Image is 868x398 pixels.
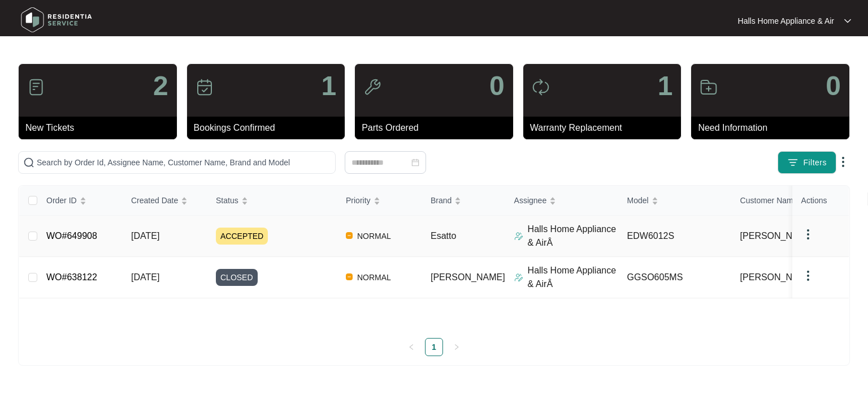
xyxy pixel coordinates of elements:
th: Assignee [505,186,618,216]
p: 1 [321,72,336,100]
input: Search by Order Id, Assignee Name, Customer Name, Brand and Model [37,156,331,169]
img: dropdown arrow [801,269,815,283]
img: icon [27,78,45,96]
button: right [448,338,466,356]
th: Order ID [37,186,122,216]
img: dropdown arrow [844,18,851,24]
p: 0 [826,72,841,100]
span: Brand [431,194,452,207]
button: left [402,338,420,356]
p: Need Information [698,121,849,135]
img: icon [363,78,381,96]
p: 1 [658,72,673,100]
img: icon [196,78,214,96]
li: Next Page [448,338,466,356]
a: WO#649908 [46,231,97,241]
span: [DATE] [131,272,159,282]
p: New Tickets [25,121,177,135]
img: dropdown arrow [836,155,850,169]
span: Priority [346,194,371,207]
a: 1 [426,339,442,356]
p: Bookings Confirmed [194,121,345,135]
img: Assigner Icon [514,273,523,282]
img: Assigner Icon [514,232,523,241]
span: [PERSON_NAME] [740,271,815,284]
span: [PERSON_NAME] [740,229,815,243]
p: Halls Home Appliance & AirÂ [528,264,618,291]
span: NORMAL [353,229,396,243]
span: Status [216,194,238,207]
img: dropdown arrow [801,228,815,241]
span: ACCEPTED [216,228,268,245]
button: filter iconFilters [778,151,836,174]
span: Assignee [514,194,547,207]
th: Status [207,186,337,216]
td: EDW6012S [618,216,731,257]
td: GGSO605MS [618,257,731,298]
p: Halls Home Appliance & AirÂ [528,222,618,250]
p: Parts Ordered [362,121,513,135]
span: [PERSON_NAME] [431,272,505,282]
img: icon [532,78,550,96]
img: filter icon [787,157,798,168]
span: right [453,344,460,350]
a: WO#638122 [46,272,97,282]
img: Vercel Logo [346,232,353,239]
span: left [408,344,415,350]
th: Customer Name [731,186,844,216]
p: 0 [489,72,505,100]
p: Halls Home Appliance & Air [738,15,834,27]
span: NORMAL [353,271,396,284]
th: Model [618,186,731,216]
span: Esatto [431,231,456,241]
img: Vercel Logo [346,273,353,280]
span: Customer Name [740,194,798,207]
span: [DATE] [131,231,159,241]
th: Actions [792,186,849,216]
p: 2 [153,72,168,100]
span: CLOSED [216,269,258,286]
span: Created Date [131,194,178,207]
th: Brand [422,186,505,216]
span: Model [627,194,649,207]
img: icon [700,78,718,96]
span: Filters [803,157,827,169]
img: residentia service logo [17,3,96,37]
th: Created Date [122,186,207,216]
th: Priority [337,186,422,216]
li: Previous Page [402,338,420,356]
p: Warranty Replacement [530,121,682,135]
img: search-icon [23,157,34,168]
li: 1 [425,338,443,356]
span: Order ID [46,194,77,207]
